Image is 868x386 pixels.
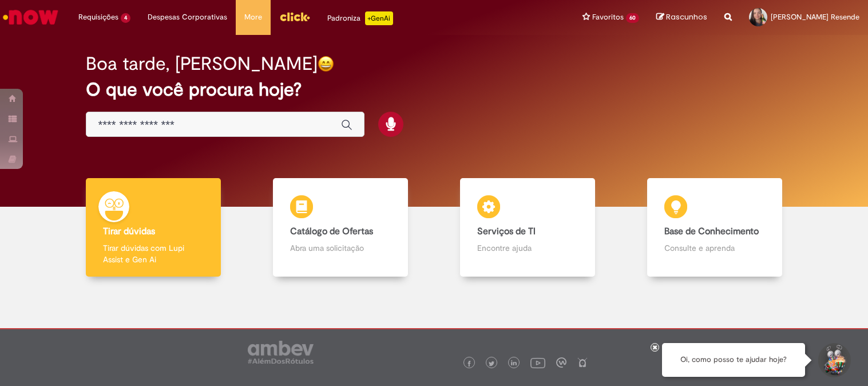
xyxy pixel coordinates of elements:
[477,226,536,237] b: Serviços de TI
[511,360,517,367] img: logo_footer_linkedin.png
[530,355,545,370] img: logo_footer_youtube.png
[86,80,782,100] h2: O que você procura hoje?
[121,13,130,23] span: 4
[664,242,765,254] p: Consulte e aprenda
[148,11,227,23] span: Despesas Corporativas
[247,178,434,277] a: Catálogo de Ofertas Abra uma solicitação
[466,361,472,367] img: logo_footer_facebook.png
[434,178,621,277] a: Serviços de TI Encontre ajuda
[318,56,334,72] img: happy-face.png
[556,357,566,368] img: logo_footer_workplace.png
[365,11,393,25] p: +GenAi
[103,226,155,237] b: Tirar dúvidas
[86,54,318,74] h2: Boa tarde, [PERSON_NAME]
[60,178,247,277] a: Tirar dúvidas Tirar dúvidas com Lupi Assist e Gen Ai
[666,11,707,22] span: Rascunhos
[290,226,373,237] b: Catálogo de Ofertas
[626,13,639,23] span: 60
[327,11,393,25] div: Padroniza
[103,242,204,265] p: Tirar dúvidas com Lupi Assist e Gen Ai
[279,8,310,25] img: click_logo_yellow_360x200.png
[1,6,60,29] img: ServiceNow
[817,343,851,377] button: Iniciar Conversa de Suporte
[477,242,578,254] p: Encontre ajuda
[662,343,805,377] div: Oi, como posso te ajudar hoje?
[664,226,759,237] b: Base de Conhecimento
[78,11,118,23] span: Requisições
[656,12,707,23] a: Rascunhos
[592,11,624,23] span: Favoritos
[621,178,808,277] a: Base de Conhecimento Consulte e aprenda
[290,242,391,254] p: Abra uma solicitação
[248,341,314,364] img: logo_footer_ambev_rotulo_gray.png
[771,12,859,22] span: [PERSON_NAME] Resende
[489,361,494,367] img: logo_footer_twitter.png
[577,357,588,368] img: logo_footer_naosei.png
[244,11,262,23] span: More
